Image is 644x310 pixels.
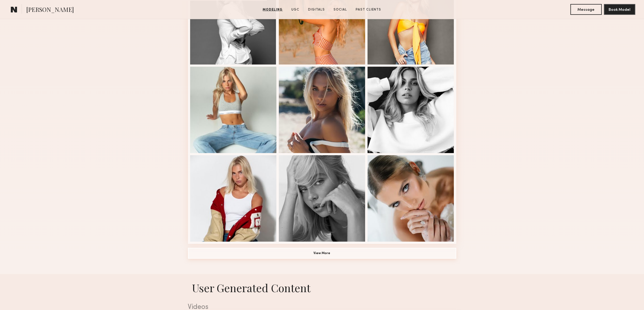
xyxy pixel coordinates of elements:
[570,4,602,15] button: Message
[289,7,302,12] a: UGC
[26,5,74,15] span: [PERSON_NAME]
[306,7,327,12] a: Digitals
[184,281,461,295] h1: User Generated Content
[332,7,349,12] a: Social
[261,7,285,12] a: Modeling
[354,7,384,12] a: Past Clients
[604,7,635,12] a: Book Model
[188,248,456,259] button: View More
[604,4,635,15] button: Book Model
